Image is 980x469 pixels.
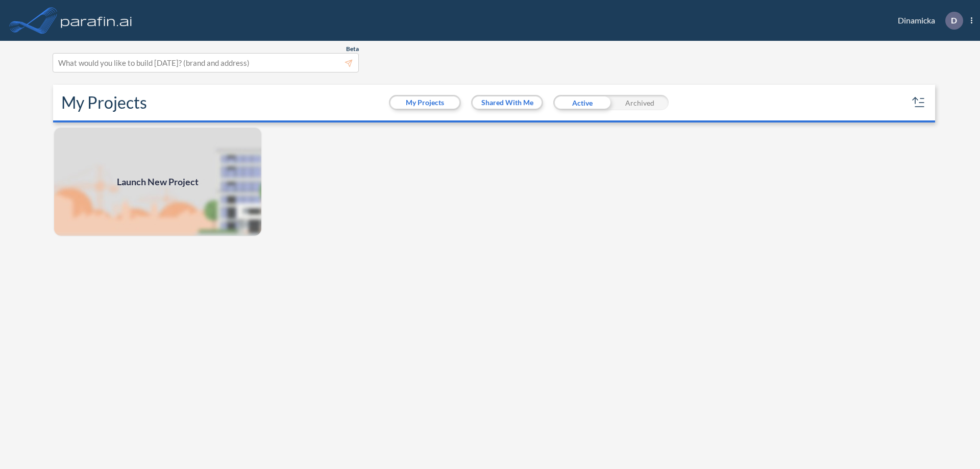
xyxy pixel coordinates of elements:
[53,127,262,237] a: Launch New Project
[951,16,957,25] p: D
[117,175,199,189] span: Launch New Project
[59,10,134,31] img: logo
[53,127,262,237] img: add
[61,93,147,112] h2: My Projects
[473,96,542,109] button: Shared With Me
[553,95,611,110] div: Active
[883,12,972,30] div: Dinamicka
[611,95,669,110] div: Archived
[346,45,359,53] span: Beta
[390,96,459,109] button: My Projects
[911,94,927,111] button: sort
